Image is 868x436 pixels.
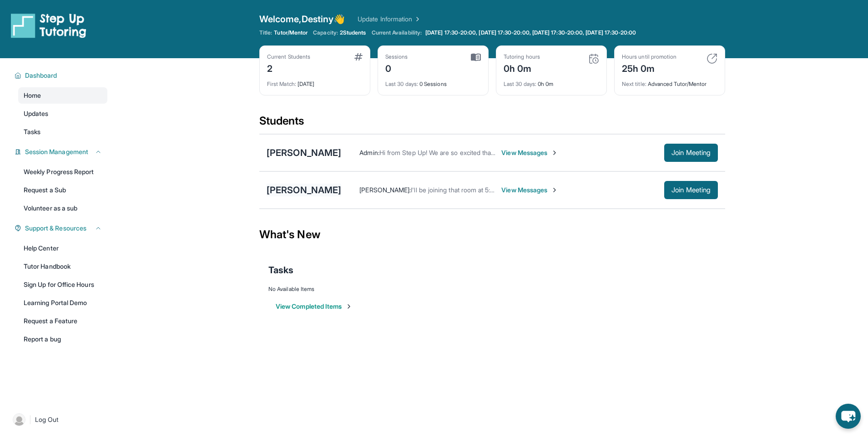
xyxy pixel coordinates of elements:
[18,105,107,122] a: Updates
[385,53,408,60] div: Sessions
[358,15,421,24] a: Update Information
[24,91,41,100] span: Home
[267,184,341,196] div: [PERSON_NAME]
[664,144,718,162] button: Join Meeting
[24,127,40,136] span: Tasks
[18,276,107,293] a: Sign Up for Office Hours
[267,60,310,75] div: 2
[259,29,272,36] span: Title:
[385,75,481,88] div: 0 Sessions
[18,295,107,311] a: Learning Portal Demo
[18,164,107,180] a: Weekly Progress Report
[18,331,107,347] a: Report a bug
[664,181,718,199] button: Join Meeting
[354,53,363,60] img: card
[18,313,107,329] a: Request a Feature
[268,264,293,276] span: Tasks
[359,186,411,194] span: [PERSON_NAME] :
[671,187,711,193] span: Join Meeting
[9,410,107,430] a: |Log Out
[29,414,31,425] span: |
[588,53,599,64] img: card
[504,80,536,87] span: Last 30 days :
[340,29,366,36] span: 2 Students
[501,185,558,195] span: View Messages
[18,240,107,256] a: Help Center
[276,302,353,311] button: View Completed Items
[471,53,481,61] img: card
[18,200,107,216] a: Volunteer as a sub
[385,80,418,87] span: Last 30 days :
[268,286,716,293] div: No Available Items
[504,75,599,88] div: 0h 0m
[622,80,646,87] span: Next title :
[622,53,676,60] div: Hours until promotion
[707,53,717,64] img: card
[18,87,107,104] a: Home
[551,149,558,156] img: Chevron-Right
[18,258,107,275] a: Tutor Handbook
[359,149,379,156] span: Admin :
[504,53,540,60] div: Tutoring hours
[35,415,59,424] span: Log Out
[267,53,310,60] div: Current Students
[267,75,363,88] div: [DATE]
[25,224,86,233] span: Support & Resources
[274,29,308,36] span: Tutor/Mentor
[412,15,421,24] img: Chevron Right
[372,29,422,36] span: Current Availability:
[13,413,25,426] img: user-img
[18,124,107,140] a: Tasks
[425,29,636,36] span: [DATE] 17:30-20:00, [DATE] 17:30-20:00, [DATE] 17:30-20:00, [DATE] 17:30-20:00
[21,147,102,156] button: Session Management
[836,404,861,429] button: chat-button
[622,60,676,75] div: 25h 0m
[25,147,88,156] span: Session Management
[267,146,341,159] div: [PERSON_NAME]
[11,13,86,38] img: logo
[21,224,102,233] button: Support & Resources
[21,71,102,80] button: Dashboard
[259,215,725,255] div: What's New
[24,109,49,118] span: Updates
[259,13,345,25] span: Welcome, Destiny 👋
[259,114,725,134] div: Students
[313,29,338,36] span: Capacity:
[551,186,558,194] img: Chevron-Right
[18,182,107,198] a: Request a Sub
[267,80,296,87] span: First Match :
[504,60,540,75] div: 0h 0m
[25,71,57,80] span: Dashboard
[622,75,717,88] div: Advanced Tutor/Mentor
[501,148,558,157] span: View Messages
[424,29,638,36] a: [DATE] 17:30-20:00, [DATE] 17:30-20:00, [DATE] 17:30-20:00, [DATE] 17:30-20:00
[671,150,711,155] span: Join Meeting
[411,186,570,194] span: I'll be joining that room at 5:20 to prepare for your child!
[385,60,408,75] div: 0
